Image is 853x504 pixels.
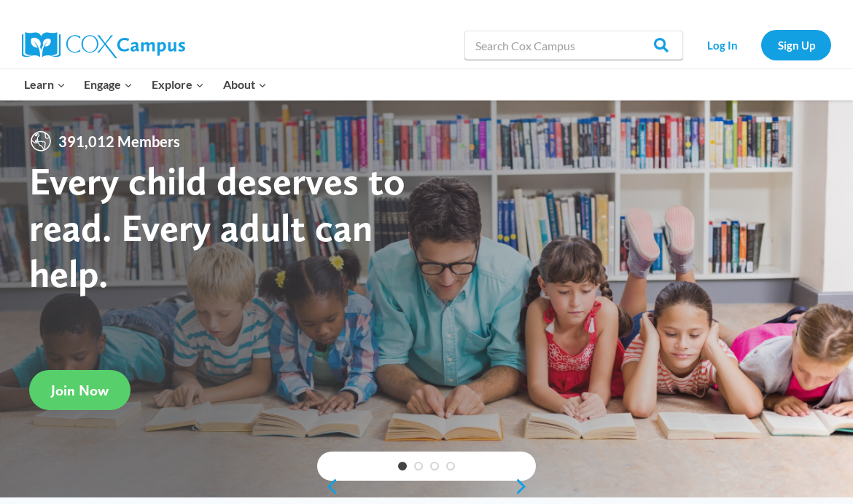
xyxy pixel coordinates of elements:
[15,69,276,100] nav: Primary Navigation
[690,30,831,60] nav: Secondary Navigation
[22,32,185,58] img: Cox Campus
[24,75,66,94] span: Learn
[152,75,204,94] span: Explore
[430,462,439,470] a: 3
[29,157,405,296] strong: Every child deserves to read. Every adult can help.
[414,462,423,470] a: 2
[761,30,831,60] a: Sign Up
[446,462,455,470] a: 4
[514,478,536,495] a: next
[52,130,186,153] span: 391,012 Members
[317,472,536,501] div: content slider buttons
[690,30,754,60] a: Log In
[317,478,339,495] a: previous
[51,382,109,399] span: Join Now
[29,370,131,410] a: Join Now
[84,75,133,94] span: Engage
[398,462,407,470] a: 1
[464,31,683,60] input: Search Cox Campus
[223,75,267,94] span: About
